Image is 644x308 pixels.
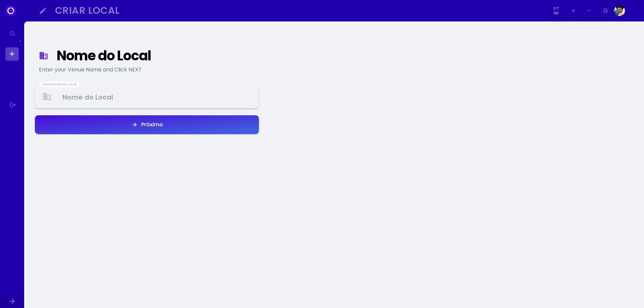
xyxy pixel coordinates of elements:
[35,115,259,134] button: Próximo
[614,5,625,16] img: Image
[57,50,252,62] div: Nome do Local
[39,82,79,87] div: Crie um Novo Local
[55,7,540,14] div: Criar Local
[52,3,547,18] button: Criar Local
[138,122,163,127] div: Próximo
[39,66,255,74] div: Enter your Venue Name and Click NEXT
[627,5,638,16] img: Image
[36,87,258,107] input: Nome do Local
